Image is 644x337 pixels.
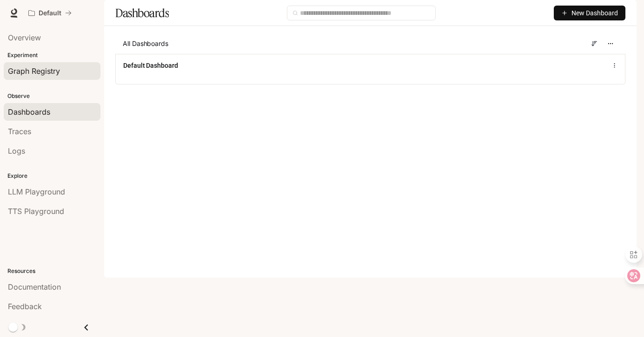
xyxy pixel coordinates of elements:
[571,8,618,18] span: New Dashboard
[115,4,169,22] h1: Dashboards
[39,9,61,17] p: Default
[554,6,625,20] button: New Dashboard
[123,39,168,48] span: All Dashboards
[123,61,178,70] a: Default Dashboard
[24,4,76,22] button: All workspaces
